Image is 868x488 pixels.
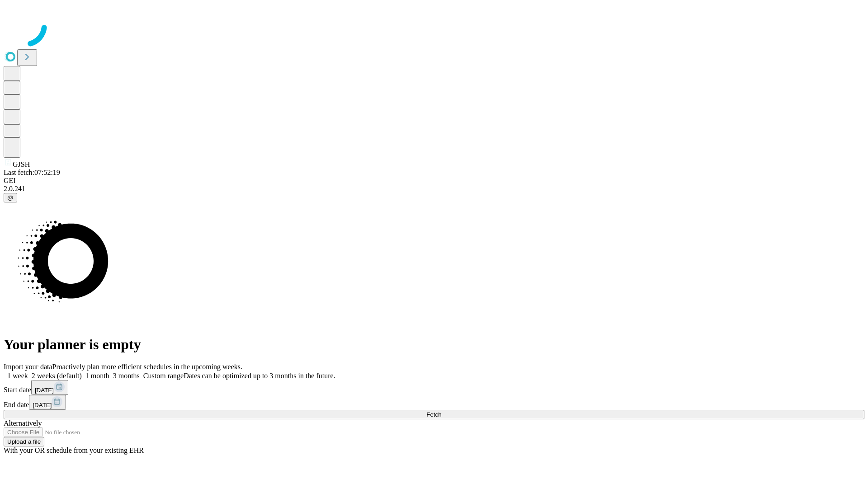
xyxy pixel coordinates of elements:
[35,387,54,394] span: [DATE]
[4,185,864,193] div: 2.0.241
[7,372,28,380] span: 1 week
[4,193,17,202] button: @
[4,410,864,419] button: Fetch
[31,380,68,395] button: [DATE]
[33,402,52,408] span: [DATE]
[4,363,52,371] span: Import your data
[52,363,242,371] span: Proactively plan more efficient schedules in the upcoming weeks.
[426,411,441,418] span: Fetch
[4,380,864,395] div: Start date
[4,177,864,185] div: GEI
[184,372,335,380] span: Dates can be optimized up to 3 months in the future.
[29,395,66,410] button: [DATE]
[113,372,140,380] span: 3 months
[4,395,864,410] div: End date
[85,372,109,380] span: 1 month
[4,169,60,176] span: Last fetch: 07:52:19
[4,446,144,454] span: With your OR schedule from your existing EHR
[13,160,30,168] span: GJSH
[4,336,864,353] h1: Your planner is empty
[4,437,44,446] button: Upload a file
[143,372,184,380] span: Custom range
[4,419,42,427] span: Alternatively
[7,194,14,201] span: @
[32,372,82,380] span: 2 weeks (default)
